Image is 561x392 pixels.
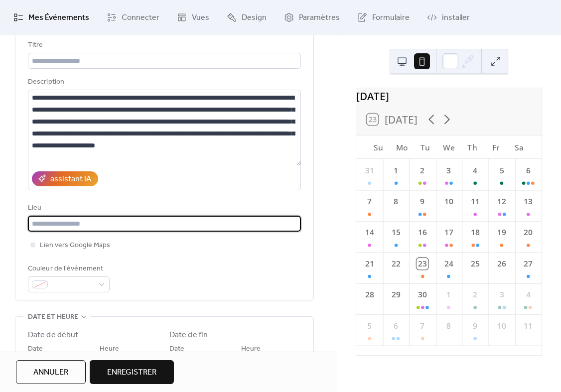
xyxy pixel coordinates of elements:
[470,196,481,207] div: 11
[443,196,455,207] div: 10
[242,12,267,24] span: Design
[364,289,375,300] div: 28
[241,343,261,355] span: Heure
[33,367,68,379] span: Annuler
[443,320,455,332] div: 8
[219,4,274,31] a: Design
[16,360,86,384] button: Annuler
[523,165,534,176] div: 6
[417,289,428,300] div: 30
[417,227,428,239] div: 16
[99,4,167,31] a: Connecter
[277,4,347,31] a: Paramètres
[390,165,402,176] div: 1
[28,12,89,24] span: Mes Événements
[28,76,299,88] div: Description
[28,202,299,214] div: Lieu
[523,196,534,207] div: 13
[28,39,299,51] div: Titre
[417,320,428,332] div: 7
[356,88,542,104] div: [DATE]
[40,240,110,252] span: Lien vers Google Maps
[364,227,375,239] div: 14
[350,4,417,31] a: Formulaire
[443,289,455,300] div: 1
[299,12,340,24] span: Paramètres
[50,173,91,185] div: assistant IA
[470,165,481,176] div: 4
[28,263,108,275] div: Couleur de l'événement
[443,258,455,269] div: 24
[372,12,410,24] span: Formulaire
[390,289,402,300] div: 29
[496,289,508,300] div: 3
[523,227,534,239] div: 20
[169,4,217,31] a: Vues
[192,12,209,24] span: Vues
[496,196,508,207] div: 12
[523,258,534,269] div: 27
[169,329,208,341] div: Date de fin
[470,227,481,239] div: 18
[90,360,174,384] button: Enregistrer
[364,320,375,332] div: 5
[417,165,428,176] div: 2
[470,289,481,300] div: 2
[420,4,477,31] a: installer
[508,135,531,159] div: Sa
[28,343,43,355] span: Date
[414,135,437,159] div: Tu
[364,258,375,269] div: 21
[417,258,428,269] div: 23
[390,320,402,332] div: 6
[6,4,97,31] a: Mes Événements
[122,12,159,24] span: Connecter
[484,135,508,159] div: Fr
[470,258,481,269] div: 25
[107,367,156,379] span: Enregistrer
[367,135,390,159] div: Su
[417,196,428,207] div: 9
[461,135,484,159] div: Th
[390,258,402,269] div: 22
[32,171,98,186] button: assistant IA
[364,165,375,176] div: 31
[100,343,119,355] span: Heure
[364,196,375,207] div: 7
[28,311,78,323] span: Date et heure
[443,165,455,176] div: 3
[496,320,508,332] div: 10
[169,343,184,355] span: Date
[470,320,481,332] div: 9
[523,289,534,300] div: 4
[496,165,508,176] div: 5
[496,258,508,269] div: 26
[523,320,534,332] div: 11
[28,329,78,341] div: Date de début
[443,227,455,239] div: 17
[390,227,402,239] div: 15
[437,135,461,159] div: We
[390,135,414,159] div: Mo
[390,196,402,207] div: 8
[496,227,508,239] div: 19
[442,12,470,24] span: installer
